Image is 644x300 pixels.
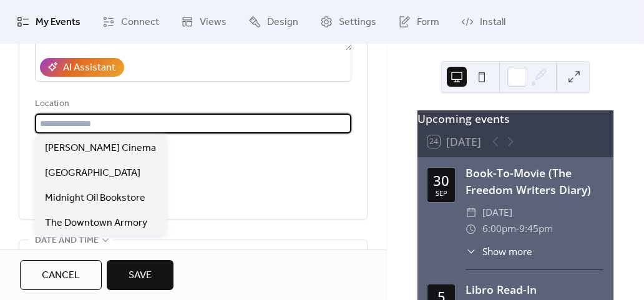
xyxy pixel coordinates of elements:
[45,166,140,181] span: [GEOGRAPHIC_DATA]
[40,58,124,77] button: AI Assistant
[35,97,349,112] div: Location
[45,216,147,231] span: The Downtown Armory
[200,15,227,30] span: Views
[436,190,447,196] div: Sep
[35,233,99,248] span: Date and time
[466,244,477,259] div: ​
[480,15,505,30] span: Install
[519,221,553,237] span: 9:45pm
[45,191,145,206] span: Midnight Oil Bookstore
[466,205,477,221] div: ​
[311,5,386,39] a: Settings
[466,165,603,198] div: Book-To-Movie (The Freedom Writers Diary)
[45,141,156,156] span: [PERSON_NAME] Cinema
[7,5,90,39] a: My Events
[452,5,515,39] a: Install
[433,173,449,187] div: 30
[482,205,512,221] span: [DATE]
[466,244,532,259] button: ​Show more
[339,15,376,30] span: Settings
[63,60,115,75] div: AI Assistant
[389,5,449,39] a: Form
[172,5,236,39] a: Views
[129,268,152,283] span: Save
[93,5,168,39] a: Connect
[482,244,532,259] span: Show more
[482,221,516,237] span: 6:00pm
[417,110,613,127] div: Upcoming events
[36,15,80,30] span: My Events
[107,260,173,290] button: Save
[121,15,159,30] span: Connect
[417,15,439,30] span: Form
[239,5,308,39] a: Design
[466,281,603,298] div: Libro Read-In
[42,268,80,283] span: Cancel
[267,15,298,30] span: Design
[516,221,519,237] span: -
[466,221,477,237] div: ​
[20,260,102,290] button: Cancel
